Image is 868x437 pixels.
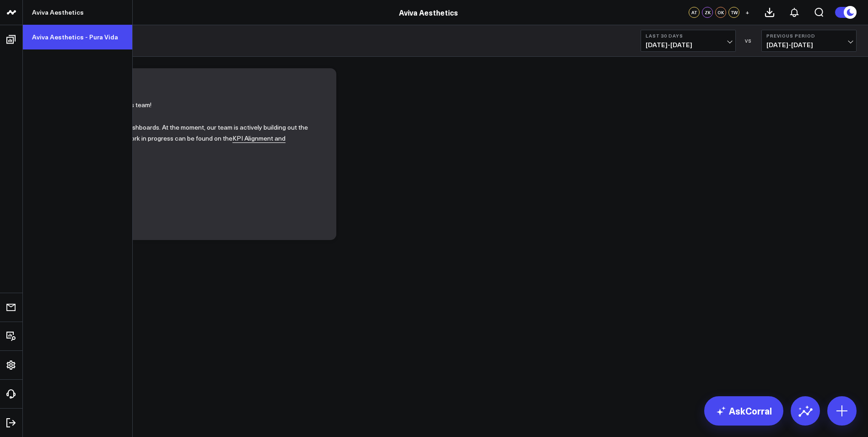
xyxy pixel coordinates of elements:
[740,38,757,44] div: VS
[728,7,739,18] div: TW
[646,33,731,38] b: Last 30 Days
[704,396,783,426] a: AskCorral
[641,30,736,52] button: Last 30 Days[DATE]-[DATE]
[745,9,749,16] span: +
[399,7,458,17] a: Aviva Aesthetics
[766,33,852,38] b: Previous Period
[23,25,132,49] a: Aviva Aesthetics - Pura Vida
[41,99,323,111] p: Hi [PERSON_NAME] Aesthetics team!
[702,7,713,18] div: ZK
[41,122,323,156] p: Welcome to your CorralData dashboards. At the moment, our team is actively building out the Aviva...
[689,7,700,18] div: AT
[761,30,857,52] button: Previous Period[DATE]-[DATE]
[742,7,753,18] button: +
[715,7,726,18] div: OK
[766,41,852,49] span: [DATE] - [DATE]
[646,41,731,49] span: [DATE] - [DATE]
